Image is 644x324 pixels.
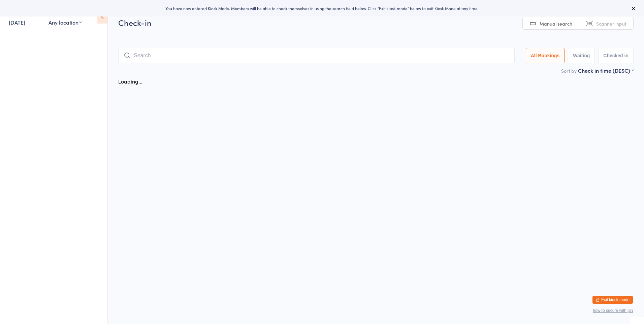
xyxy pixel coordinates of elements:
[118,77,142,85] div: Loading...
[593,308,633,313] button: how to secure with pin
[568,48,595,63] button: Waiting
[11,5,633,11] div: You have now entered Kiosk Mode. Members will be able to check themselves in using the search fie...
[598,48,634,63] button: Checked in
[561,67,577,74] label: Sort by
[526,48,565,63] button: All Bookings
[596,20,626,27] span: Scanner input
[118,17,634,28] h2: Check-in
[540,20,572,27] span: Manual search
[49,19,82,26] div: Any location
[578,67,634,74] div: Check in time (DESC)
[9,19,25,26] a: [DATE]
[118,48,515,63] input: Search
[592,296,633,304] button: Exit kiosk mode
